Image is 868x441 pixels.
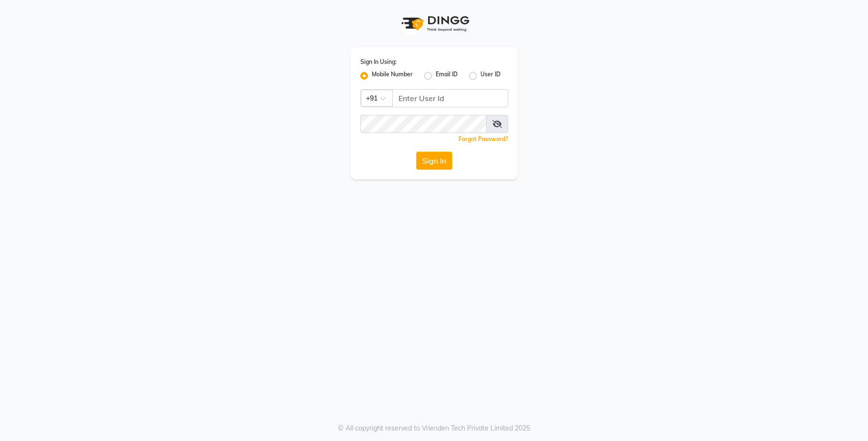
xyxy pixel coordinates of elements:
button: Sign In [416,152,452,170]
label: User ID [480,70,500,82]
label: Mobile Number [372,70,413,82]
label: Sign In Using: [360,58,397,66]
label: Email ID [436,70,458,82]
input: Username [392,89,508,107]
a: Forgot Password? [459,135,508,143]
img: logo1.svg [396,10,472,38]
input: Username [360,115,487,133]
